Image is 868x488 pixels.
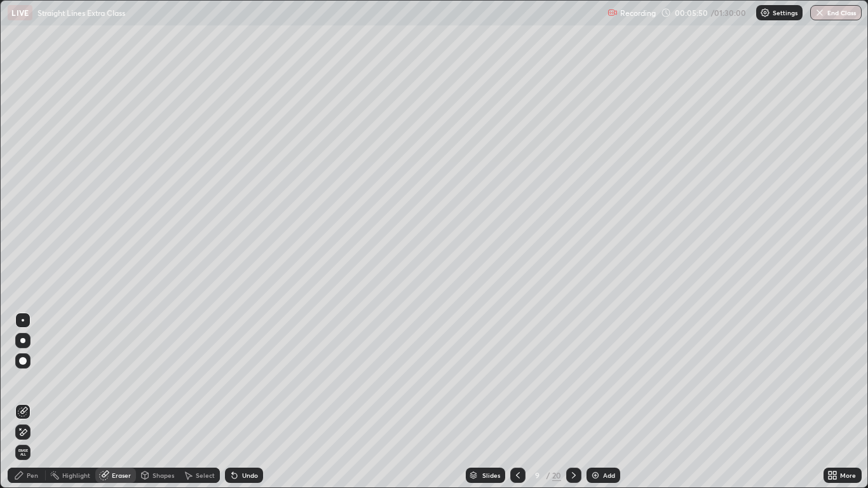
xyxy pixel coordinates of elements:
[62,472,90,478] div: Highlight
[242,472,258,478] div: Undo
[196,472,215,478] div: Select
[531,471,543,479] div: 9
[815,8,825,18] img: end-class-cross
[620,8,656,18] p: Recording
[552,470,561,481] div: 20
[840,472,856,478] div: More
[760,8,770,18] img: class-settings-icons
[112,472,131,478] div: Eraser
[773,10,797,16] p: Settings
[11,8,29,18] p: LIVE
[153,472,174,478] div: Shapes
[603,472,615,478] div: Add
[810,5,862,20] button: End Class
[27,472,38,478] div: Pen
[16,449,30,456] span: Erase all
[482,472,500,478] div: Slides
[590,470,600,480] img: add-slide-button
[607,8,618,18] img: recording.375f2c34.svg
[37,8,125,18] p: Straight Lines Extra Class
[546,471,550,479] div: /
